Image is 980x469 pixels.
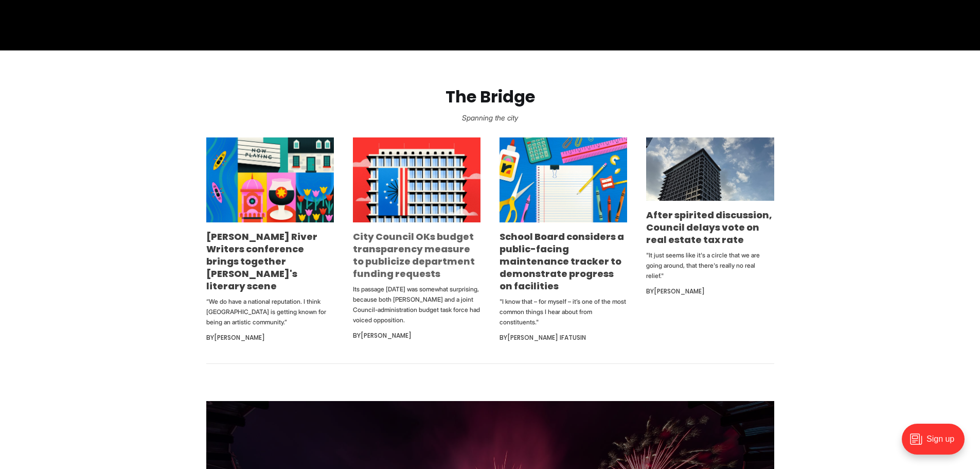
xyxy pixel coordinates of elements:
a: [PERSON_NAME] River Writers conference brings together [PERSON_NAME]'s literary scene [206,230,317,292]
p: "It just seems like it's a circle that we are going around, that there's really no real relief." [646,250,774,281]
div: By [500,332,627,344]
a: [PERSON_NAME] Ifatusin [507,333,586,342]
div: By [646,285,774,298]
p: “We do have a national reputation. I think [GEOGRAPHIC_DATA] is getting known for being an artist... [206,297,334,327]
a: School Board considers a public-facing maintenance tracker to demonstrate progress on facilities [500,230,624,292]
iframe: portal-trigger [893,419,980,469]
a: [PERSON_NAME] [654,287,705,296]
a: [PERSON_NAME] [361,331,412,340]
img: School Board considers a public-facing maintenance tracker to demonstrate progress on facilities [500,137,627,222]
p: Its passage [DATE] was somewhat surprising, because both [PERSON_NAME] and a joint Council-admini... [353,284,480,325]
p: Spanning the city [16,111,964,125]
a: After spirited discussion, Council delays vote on real estate tax rate [646,209,772,246]
a: [PERSON_NAME] [214,333,265,342]
p: "I know that – for myself – it’s one of the most common things I hear about from constituents." [500,297,627,327]
img: James River Writers conference brings together Richmond's literary scene [206,137,334,222]
div: By [206,332,334,344]
img: After spirited discussion, Council delays vote on real estate tax rate [646,137,774,201]
img: City Council OKs budget transparency measure to publicize department funding requests [353,137,480,222]
div: By [353,329,480,342]
a: City Council OKs budget transparency measure to publicize department funding requests [353,230,475,280]
h2: The Bridge [16,88,964,107]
